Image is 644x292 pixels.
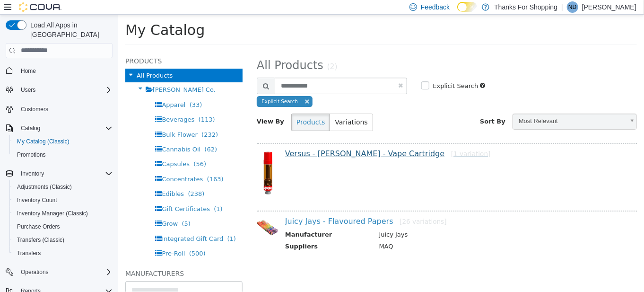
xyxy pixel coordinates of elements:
[44,205,60,212] span: Grow
[13,195,61,206] a: Inventory Count
[173,99,212,116] button: Products
[18,57,54,64] span: All Products
[17,223,60,230] span: Purchase Orders
[2,167,116,180] button: Inventory
[13,221,113,232] span: Purchase Orders
[494,1,557,13] p: Thanks For Shopping
[17,123,44,134] button: Catalog
[17,210,88,217] span: Inventory Manager (Classic)
[13,234,68,246] a: Transfers (Classic)
[568,1,576,13] span: ND
[9,233,116,247] button: Transfers (Classic)
[9,247,116,260] button: Transfers
[21,268,49,276] span: Operations
[7,253,124,265] h5: Manufacturers
[13,136,113,147] span: My Catalog (Classic)
[139,103,166,110] span: View By
[2,122,116,135] button: Catalog
[2,64,116,78] button: Home
[13,221,64,232] a: Purchase Orders
[9,180,116,194] button: Adjustments (Classic)
[17,65,40,77] a: Home
[2,83,116,97] button: Users
[89,161,105,168] span: (163)
[17,151,46,159] span: Promotions
[44,221,105,228] span: Integrated Gift Card
[44,146,71,153] span: Capsules
[13,149,113,160] span: Promotions
[17,196,57,204] span: Inventory Count
[2,265,116,279] button: Operations
[9,194,116,207] button: Inventory Count
[254,215,514,227] td: Juicy Jays
[21,67,36,75] span: Home
[209,48,219,56] small: (2)
[143,84,180,89] span: Explicit Search
[13,149,50,160] a: Promotions
[421,2,450,12] span: Feedback
[63,205,72,212] span: (5)
[21,86,35,94] span: Users
[80,101,97,108] span: (113)
[44,176,66,183] span: Edibles
[96,191,104,198] span: (1)
[21,106,48,113] span: Customers
[17,65,113,77] span: Home
[313,67,360,76] label: Explicit Search
[75,146,88,153] span: (56)
[71,87,84,94] span: (33)
[167,215,254,227] th: Manufacturer
[44,191,92,198] span: Gift Certificates
[167,134,373,143] a: Versus - [PERSON_NAME] - Vape Cartridge[1 variation]
[44,235,67,242] span: Pre-Roll
[86,131,99,138] span: (62)
[21,170,44,177] span: Inventory
[139,135,160,181] img: 150
[333,135,373,143] small: [1 variation]
[44,87,67,94] span: Apparel
[17,266,113,278] span: Operations
[44,161,85,168] span: Concentrates
[26,20,113,39] span: Load All Apps in [GEOGRAPHIC_DATA]
[44,116,79,124] span: Bulk Flower
[139,44,205,57] span: All Products
[211,99,254,116] button: Variations
[44,131,82,138] span: Cannabis Oil
[17,84,113,96] span: Users
[13,208,92,219] a: Inventory Manager (Classic)
[167,202,329,211] a: Juicy Jays - Flavoured Papers[26 variations]
[394,99,519,115] a: Most Relevant
[21,124,40,132] span: Catalog
[139,203,160,222] img: 150
[13,136,73,147] a: My Catalog (Classic)
[17,168,113,179] span: Inventory
[561,1,563,13] p: |
[362,103,387,110] span: Sort By
[9,220,116,233] button: Purchase Orders
[17,104,52,115] a: Customers
[167,227,254,239] th: Suppliers
[13,195,113,206] span: Inventory Count
[17,236,64,244] span: Transfers (Classic)
[13,248,44,259] a: Transfers
[109,221,118,228] span: (1)
[281,203,328,211] small: [26 variations]
[83,116,100,124] span: (232)
[567,1,578,13] div: Nikki Dusyk
[2,102,116,116] button: Customers
[9,207,116,220] button: Inventory Manager (Classic)
[17,103,113,115] span: Customers
[17,168,48,179] button: Inventory
[13,181,113,193] span: Adjustments (Classic)
[457,2,477,12] input: Dark Mode
[13,181,76,193] a: Adjustments (Classic)
[35,71,97,79] span: [PERSON_NAME] Co.
[70,176,86,183] span: (238)
[395,99,506,114] span: Most Relevant
[7,7,87,24] span: My Catalog
[71,235,87,242] span: (500)
[13,248,113,259] span: Transfers
[9,135,116,148] button: My Catalog (Classic)
[13,208,113,219] span: Inventory Manager (Classic)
